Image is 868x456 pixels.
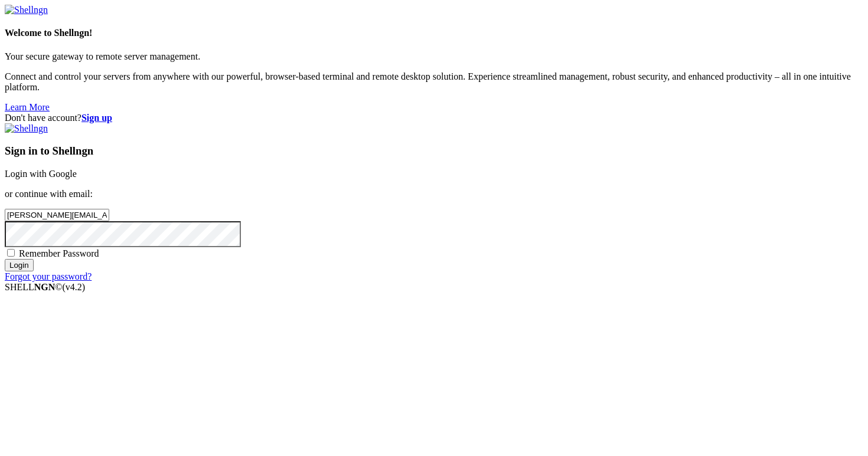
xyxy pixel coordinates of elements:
span: 4.2.0 [63,282,86,292]
input: Login [5,259,34,271]
input: Email address [5,209,109,221]
p: Your secure gateway to remote server management. [5,51,863,62]
p: or continue with email: [5,189,863,199]
h4: Welcome to Shellngn! [5,28,863,38]
img: Shellngn [5,123,48,134]
b: NGN [34,282,56,292]
a: Forgot your password? [5,271,92,281]
a: Login with Google [5,169,77,179]
span: SHELL © [5,282,85,292]
a: Sign up [81,113,112,123]
p: Connect and control your servers from anywhere with our powerful, browser-based terminal and remo... [5,71,863,93]
img: Shellngn [5,5,48,15]
span: Remember Password [19,248,99,258]
h3: Sign in to Shellngn [5,145,863,158]
div: Don't have account? [5,113,863,123]
input: Remember Password [7,249,15,257]
a: Learn More [5,102,50,112]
